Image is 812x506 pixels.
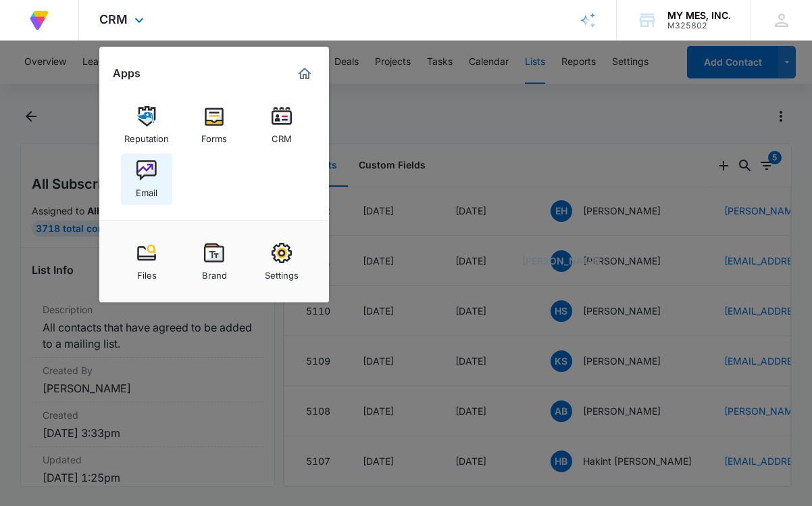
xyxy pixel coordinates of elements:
div: Reputation [124,127,169,144]
a: CRM [256,99,307,151]
div: account name [667,10,731,21]
h2: Apps [113,67,141,80]
span: CRM [99,12,128,26]
a: Marketing 360® Dashboard [294,63,315,85]
a: Files [121,236,172,287]
div: Files [137,263,157,281]
div: CRM [272,127,292,144]
a: Forms [188,99,240,151]
div: Forms [201,127,227,144]
div: account id [667,21,731,30]
div: Brand [202,263,227,281]
div: Settings [265,263,299,281]
a: Reputation [121,99,172,151]
a: Brand [188,236,240,287]
img: Volusion [27,8,51,32]
a: Settings [256,236,307,287]
div: Email [136,181,157,198]
a: Email [121,154,172,205]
